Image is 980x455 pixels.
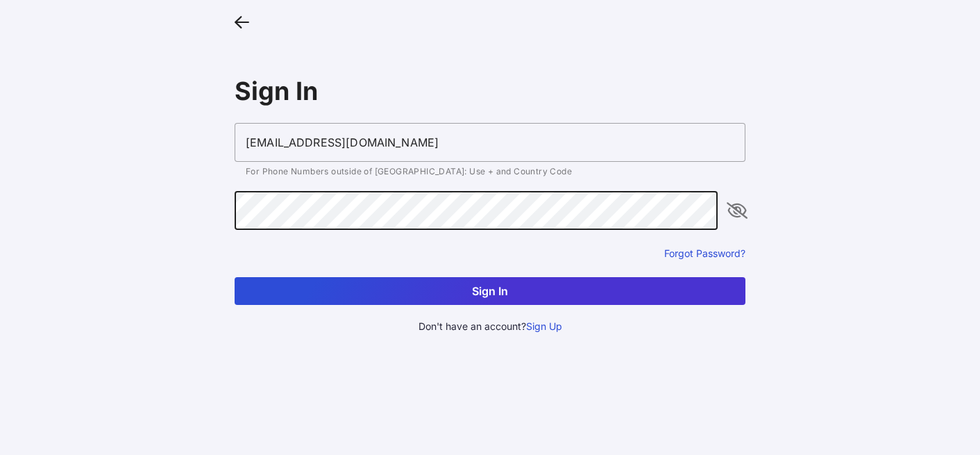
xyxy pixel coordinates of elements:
button: Forgot Password? [664,247,745,260]
div: Sign In [235,76,745,106]
button: Sign Up [526,319,562,334]
button: Sign In [235,277,745,305]
div: Don't have an account? [235,319,745,334]
i: appended action [729,202,745,219]
input: Email or Phone Number [235,123,745,162]
div: For Phone Numbers outside of [GEOGRAPHIC_DATA]: Use + and Country Code [246,167,734,176]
